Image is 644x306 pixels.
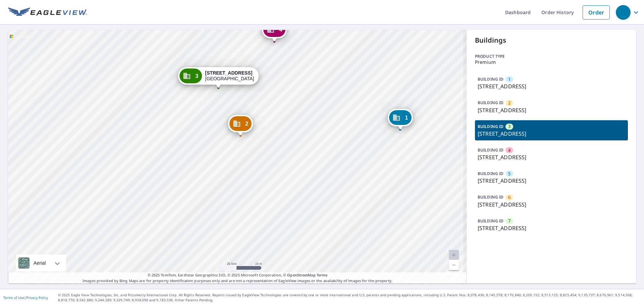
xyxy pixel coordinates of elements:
p: BUILDING ID [478,147,503,153]
p: © 2025 Eagle View Technologies, Inc. and Pictometry International Corp. All Rights Reserved. Repo... [58,293,641,303]
span: 4 [279,27,282,32]
span: 3 [196,74,199,79]
a: Terms [317,272,328,277]
span: 6 [508,194,511,201]
p: [STREET_ADDRESS] [478,153,625,161]
a: Privacy Policy [26,295,48,300]
p: Buildings [475,35,628,45]
strong: [STREET_ADDRESS] [205,70,253,76]
p: Product type [475,53,628,59]
p: | [3,296,48,300]
span: 2 [508,100,511,106]
span: 4 [508,147,511,154]
div: Aerial [16,255,66,271]
p: BUILDING ID [478,124,503,129]
span: 5 [508,171,511,177]
p: [STREET_ADDRESS] [478,177,625,185]
span: 1 [508,76,511,83]
p: Premium [475,59,628,65]
div: Dropped pin, building 2, Commercial property, 16130 N Cleveland Ave North Fort Myers, FL 33903 [228,115,253,136]
p: BUILDING ID [478,76,503,82]
span: © 2025 TomTom, Earthstar Geographics SIO, © 2025 Microsoft Corporation, © [148,272,328,278]
div: Dropped pin, building 1, Commercial property, 17130 N Cleveland Ave North Fort Myers, FL 33903-2109 [388,109,413,130]
span: 3 [508,123,511,130]
span: 7 [508,218,511,224]
a: Current Level 20, Zoom Out [449,260,459,270]
p: BUILDING ID [478,171,503,176]
p: [STREET_ADDRESS] [478,130,625,138]
p: BUILDING ID [478,100,503,105]
p: [STREET_ADDRESS] [478,224,625,232]
div: Dropped pin, building 3, Commercial property, 16130 N Cleveland Ave North Fort Myers, FL 33903 [178,67,259,88]
a: Order [583,5,610,19]
a: Current Level 20, Zoom In Disabled [449,250,459,260]
a: Terms of Use [3,295,24,300]
img: EV Logo [8,7,87,17]
span: 1 [405,115,408,120]
span: 2 [245,121,248,126]
p: BUILDING ID [478,194,503,200]
p: [STREET_ADDRESS] [478,82,625,90]
p: Images provided by Bing Maps are for property identification purposes only and are not a represen... [8,272,467,283]
p: [STREET_ADDRESS] [478,201,625,209]
p: [STREET_ADDRESS] [478,106,625,114]
div: [GEOGRAPHIC_DATA] [205,70,254,82]
div: Aerial [32,255,48,271]
div: Dropped pin, building 4, Commercial property, 17130 N Tamiami Trl North Fort Myers, FL 33903 [262,21,287,42]
a: OpenStreetMap [287,272,315,277]
p: BUILDING ID [478,218,503,224]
